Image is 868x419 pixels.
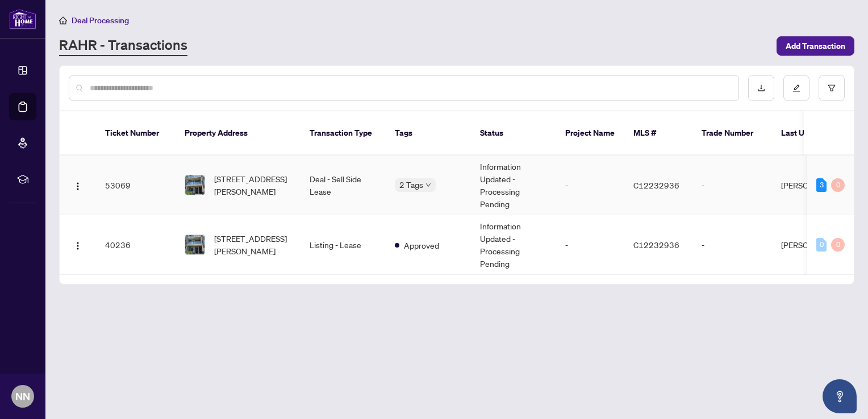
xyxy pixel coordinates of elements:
th: Last Updated By [772,111,857,156]
img: thumbnail-img [185,175,205,195]
img: logo [9,9,36,30]
th: Project Name [556,111,624,156]
span: C12232936 [633,180,679,190]
span: Add Transaction [786,37,845,55]
td: Listing - Lease [301,215,386,275]
td: - [556,215,624,275]
span: 2 Tags [399,178,423,191]
th: Property Address [176,111,301,156]
td: Deal - Sell Side Lease [301,156,386,215]
span: home [59,16,67,24]
td: Information Updated - Processing Pending [471,215,556,275]
td: - [556,156,624,215]
td: 40236 [96,215,176,275]
span: filter [828,84,836,92]
span: [STREET_ADDRESS][PERSON_NAME] [214,173,291,198]
td: [PERSON_NAME] [772,215,857,275]
th: Tags [386,111,471,156]
td: [PERSON_NAME] [772,156,857,215]
button: edit [783,75,809,101]
img: Logo [73,241,82,250]
button: Open asap [823,379,857,413]
button: Logo [69,236,87,254]
button: download [748,75,774,101]
div: 0 [831,178,845,192]
span: NN [15,388,30,404]
th: Ticket Number [96,111,176,156]
div: 0 [816,238,827,252]
div: 0 [831,238,845,252]
th: Trade Number [692,111,772,156]
span: download [757,84,765,92]
button: filter [819,75,845,101]
span: Deal Processing [72,15,129,26]
th: Status [471,111,556,156]
td: - [692,156,772,215]
th: MLS # [624,111,692,156]
span: [STREET_ADDRESS][PERSON_NAME] [214,232,291,257]
th: Transaction Type [301,111,386,156]
img: thumbnail-img [185,235,205,254]
span: down [425,182,431,188]
button: Add Transaction [777,36,854,56]
img: Logo [73,182,82,191]
td: - [692,215,772,275]
td: Information Updated - Processing Pending [471,156,556,215]
span: edit [792,84,800,92]
span: C12232936 [633,240,679,250]
div: 3 [816,178,827,192]
button: Logo [69,176,87,194]
td: 53069 [96,156,176,215]
a: RAHR - Transactions [59,36,187,56]
span: Approved [404,239,439,252]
